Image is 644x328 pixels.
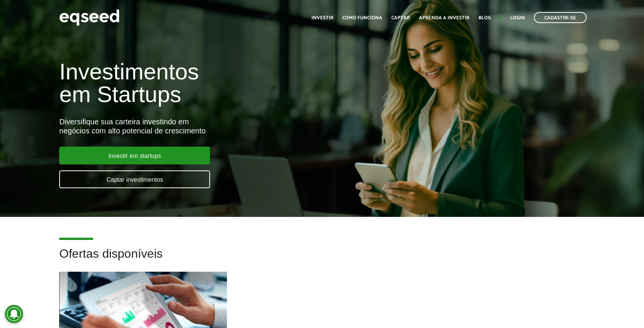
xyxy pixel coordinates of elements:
[59,247,584,272] h2: Ofertas disponíveis
[59,170,210,188] a: Captar investimentos
[342,15,382,20] a: Como funciona
[59,60,370,106] h1: Investimentos em Startups
[419,15,469,20] a: Aprenda a investir
[59,147,210,164] a: Investir em startups
[391,15,410,20] a: Captar
[59,8,120,28] img: EqSeed
[534,12,587,23] a: Cadastre-se
[311,15,333,20] a: Investir
[478,15,491,20] a: Blog
[510,15,525,20] a: Login
[59,117,370,135] div: Diversifique sua carteira investindo em negócios com alto potencial de crescimento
